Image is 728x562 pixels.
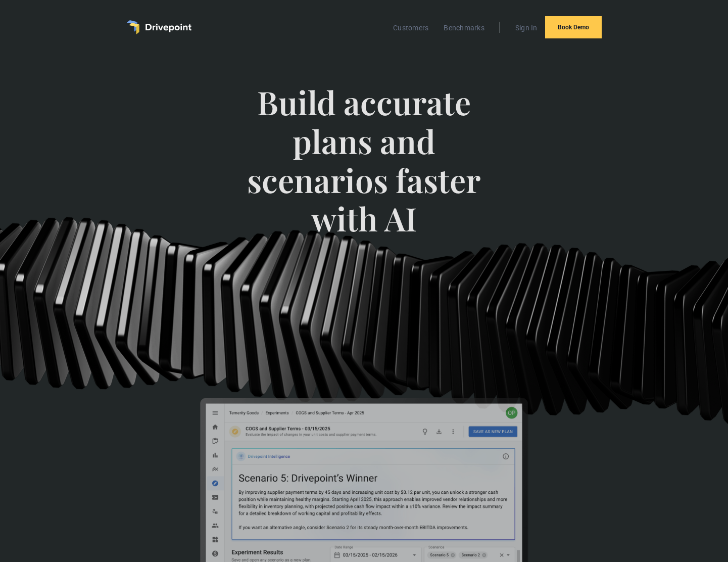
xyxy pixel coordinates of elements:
a: Customers [388,21,433,34]
a: Sign In [510,21,543,34]
a: Book Demo [545,16,602,38]
span: Build accurate plans and scenarios faster with AI [240,83,488,258]
a: home [127,20,191,34]
a: Benchmarks [439,21,490,34]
